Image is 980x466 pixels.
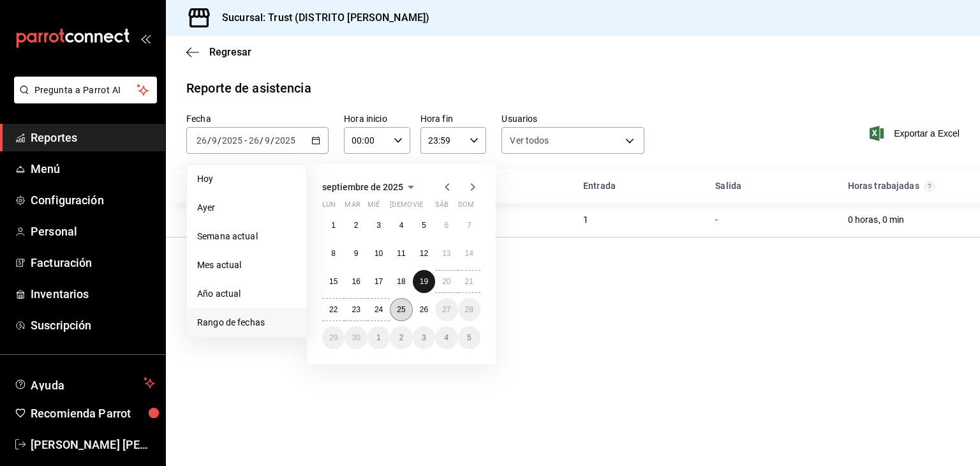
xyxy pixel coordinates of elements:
[458,200,474,214] abbr: domingo
[435,242,457,265] button: 13 de septiembre de 2025
[322,179,419,195] button: septiembre de 2025
[218,135,221,146] span: /
[31,223,155,240] span: Personal
[31,254,155,271] span: Facturación
[345,242,367,265] button: 9 de septiembre de 2025
[186,114,329,123] label: Fecha
[329,305,338,314] abbr: 22 de septiembre de 2025
[924,181,935,192] svg: El total de horas trabajadas por usuario es el resultado de la suma redondeada del registro de ho...
[31,192,155,209] span: Configuración
[345,200,360,214] abbr: martes
[221,135,243,146] input: ----
[397,277,405,286] abbr: 18 de septiembre de 2025
[211,135,218,146] input: --
[367,242,390,265] button: 10 de septiembre de 2025
[9,93,157,106] a: Pregunta a Parrot AI
[458,242,480,265] button: 14 de septiembre de 2025
[435,270,457,293] button: 20 de septiembre de 2025
[196,135,207,146] input: --
[458,298,480,321] button: 28 de septiembre de 2025
[14,77,157,103] button: Pregunta a Parrot AI
[166,203,980,237] div: Row
[31,405,155,422] span: Recomienda Parrot
[207,135,211,146] span: /
[197,316,296,329] span: Rango de fechas
[260,135,264,146] span: /
[705,208,728,232] div: Cell
[872,126,960,141] button: Exportar a Excel
[413,200,423,214] abbr: viernes
[31,317,155,334] span: Suscripción
[399,333,404,342] abbr: 2 de octubre de 2025
[413,242,435,265] button: 12 de septiembre de 2025
[31,129,155,146] span: Reportes
[458,326,480,349] button: 5 de octubre de 2025
[390,298,412,321] button: 25 de septiembre de 2025
[444,333,449,342] abbr: 4 de octubre de 2025
[367,298,390,321] button: 24 de septiembre de 2025
[322,242,345,265] button: 8 de septiembre de 2025
[573,174,705,198] div: HeadCell
[31,375,138,391] span: Ayuda
[435,326,457,349] button: 4 de octubre de 2025
[390,214,412,237] button: 4 de septiembre de 2025
[397,249,405,258] abbr: 11 de septiembre de 2025
[322,200,336,214] abbr: lunes
[197,287,296,301] span: Año actual
[705,174,837,198] div: HeadCell
[376,221,381,230] abbr: 3 de septiembre de 2025
[390,326,412,349] button: 2 de octubre de 2025
[329,333,338,342] abbr: 29 de septiembre de 2025
[442,277,450,286] abbr: 20 de septiembre de 2025
[186,46,251,58] button: Regresar
[435,214,457,237] button: 6 de septiembre de 2025
[322,270,345,293] button: 15 de septiembre de 2025
[838,174,970,198] div: HeadCell
[375,249,383,258] abbr: 10 de septiembre de 2025
[442,305,450,314] abbr: 27 de septiembre de 2025
[435,200,449,214] abbr: sábado
[838,208,915,232] div: Cell
[244,135,247,146] span: -
[31,436,155,453] span: [PERSON_NAME] [PERSON_NAME]
[331,221,336,230] abbr: 1 de septiembre de 2025
[264,135,271,146] input: --
[197,201,296,214] span: Ayer
[166,169,980,203] div: Head
[197,259,296,272] span: Mes actual
[413,326,435,349] button: 3 de octubre de 2025
[345,298,367,321] button: 23 de septiembre de 2025
[422,333,426,342] abbr: 3 de octubre de 2025
[271,135,274,146] span: /
[465,277,473,286] abbr: 21 de septiembre de 2025
[573,208,598,232] div: Cell
[176,174,441,198] div: HeadCell
[467,333,471,342] abbr: 5 de octubre de 2025
[413,214,435,237] button: 5 de septiembre de 2025
[274,135,296,146] input: ----
[397,305,405,314] abbr: 25 de septiembre de 2025
[354,221,359,230] abbr: 2 de septiembre de 2025
[413,298,435,321] button: 26 de septiembre de 2025
[390,270,412,293] button: 18 de septiembre de 2025
[376,333,381,342] abbr: 1 de octubre de 2025
[390,242,412,265] button: 11 de septiembre de 2025
[458,270,480,293] button: 21 de septiembre de 2025
[367,214,390,237] button: 3 de septiembre de 2025
[322,214,345,237] button: 1 de septiembre de 2025
[352,277,360,286] abbr: 16 de septiembre de 2025
[31,160,155,177] span: Menú
[465,305,473,314] abbr: 28 de septiembre de 2025
[420,277,428,286] abbr: 19 de septiembre de 2025
[322,326,345,349] button: 29 de septiembre de 2025
[248,135,260,146] input: --
[458,214,480,237] button: 7 de septiembre de 2025
[322,182,403,192] span: septiembre de 2025
[331,249,336,258] abbr: 8 de septiembre de 2025
[413,270,435,293] button: 19 de septiembre de 2025
[176,208,280,232] div: Cell
[186,79,311,98] div: Reporte de asistencia
[422,221,426,230] abbr: 5 de septiembre de 2025
[197,230,296,243] span: Semana actual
